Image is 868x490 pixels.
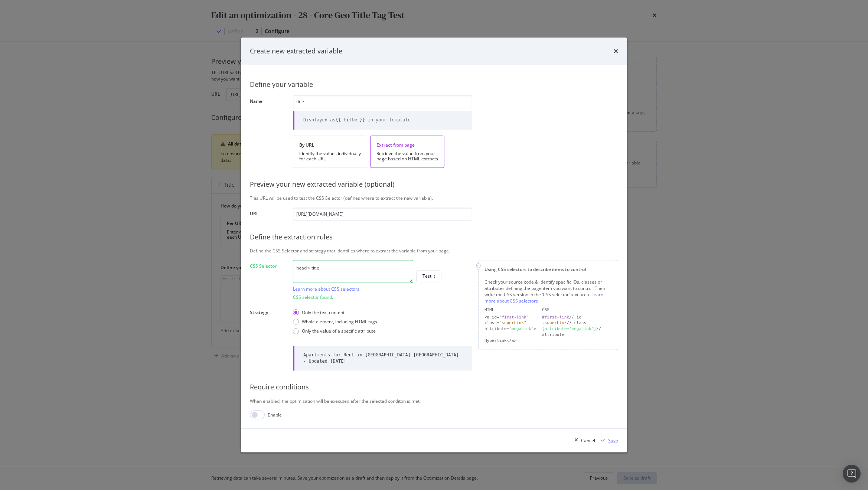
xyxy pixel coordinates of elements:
div: Retrieve the value from your page based on HTML extracts [376,151,438,161]
div: [attribute='megaLink'] [542,327,596,331]
div: attribute= > [484,326,536,338]
input: https://www.example.com [293,208,472,220]
div: // id [542,314,612,320]
label: CSS Selector [250,263,287,298]
a: Learn more about CSS selectors [293,286,359,293]
div: Check your source code & identify specific IDs, classes or attributes defining the page item you ... [484,279,612,304]
div: When enabled, the optimization will be executed after the selected conditon is met. [250,398,618,404]
div: #first-link [542,315,569,320]
div: Create new extracted variable [250,46,342,56]
div: class= [484,320,536,326]
div: "first-link" [499,315,529,320]
div: times [614,46,618,56]
label: Name [250,98,287,128]
div: // attribute [542,326,612,338]
button: Test it [416,270,441,282]
div: Enable [268,412,282,418]
div: Require conditions [250,383,618,392]
div: Preview your new extracted variable (optional) [250,180,618,189]
div: Only the value of a specific attribute [293,328,377,334]
a: Learn more about CSS selectors [484,291,603,304]
div: CSS [542,307,612,313]
div: Displayed as in your template [303,117,411,124]
div: Hyperlink</a> [484,338,536,344]
div: // class [542,320,612,326]
div: Only the text content [302,309,345,316]
div: Only the text content [293,309,377,316]
div: Open Intercom Messenger [843,465,861,483]
div: Cancel [581,437,595,444]
div: Define the CSS Selector and strategy that identifies where to extract the variable from your page. [250,248,618,254]
div: modal [241,37,627,452]
div: By URL [299,142,361,148]
div: <a id= [484,314,536,320]
div: .superLink [542,321,567,326]
div: Save [608,437,618,444]
div: Test it [422,273,435,280]
div: CSS selector found. [293,294,472,300]
button: Save [598,435,618,447]
div: Only the value of a specific attribute [302,328,376,334]
div: Define your variable [250,80,618,89]
div: Identify the values individually for each URL [299,151,361,161]
textarea: head > title [293,260,413,283]
div: "superLink" [499,321,526,326]
button: Cancel [572,435,595,447]
div: HTML [484,307,536,313]
div: "megaLink" [509,327,533,331]
div: Apartments for Rent in [GEOGRAPHIC_DATA] [GEOGRAPHIC_DATA] - Updated [DATE] [303,352,463,365]
div: Extract from page [376,142,438,148]
div: This URL will be used to test the CSS Selector (defines where to extract the new variable). [250,195,618,202]
label: URL [250,210,287,219]
div: Define the extraction rules [250,232,618,242]
b: {{ title }} [336,118,365,123]
div: Using CSS selectors to describe items to control [484,267,612,273]
div: Whole element, including HTML tags [302,318,377,325]
div: Whole element, including HTML tags [293,318,377,325]
label: Strategy [250,309,287,335]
